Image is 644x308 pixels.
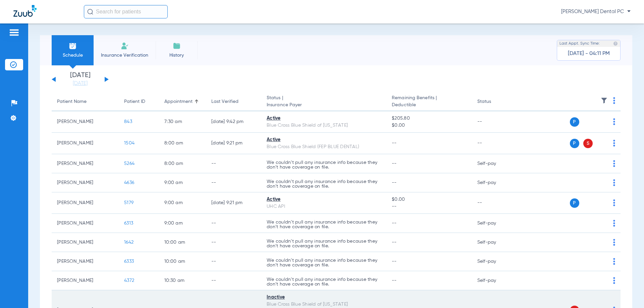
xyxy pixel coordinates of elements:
[267,179,381,189] p: We couldn’t pull any insurance info because they don’t have coverage on file.
[267,143,381,150] div: Blue Cross Blue Shield (FEP BLUE DENTAL)
[52,173,119,192] td: [PERSON_NAME]
[206,111,261,133] td: [DATE] 9:42 PM
[206,173,261,192] td: --
[613,179,615,186] img: group-dot-blue.svg
[392,141,397,145] span: --
[570,117,579,127] span: P
[601,97,607,104] img: filter.svg
[392,203,466,210] span: --
[52,111,119,133] td: [PERSON_NAME]
[613,97,615,104] img: group-dot-blue.svg
[164,98,201,105] div: Appointment
[124,278,134,283] span: 4372
[561,8,631,15] span: [PERSON_NAME] Dental PC
[613,220,615,227] img: group-dot-blue.svg
[267,196,381,203] div: Active
[206,214,261,233] td: --
[267,160,381,170] p: We couldn’t pull any insurance info because they don’t have coverage on file.
[57,52,89,59] span: Schedule
[267,102,381,109] span: Insurance Payer
[261,93,386,111] th: Status |
[472,271,517,290] td: Self-pay
[613,41,618,46] img: last sync help info
[267,203,381,210] div: UHC API
[613,258,615,265] img: group-dot-blue.svg
[159,233,206,252] td: 10:00 AM
[57,98,87,105] div: Patient Name
[124,259,134,264] span: 6333
[267,122,381,129] div: Blue Cross Blue Shield of [US_STATE]
[52,252,119,271] td: [PERSON_NAME]
[52,233,119,252] td: [PERSON_NAME]
[392,180,397,185] span: --
[267,258,381,267] p: We couldn’t pull any insurance info because they don’t have coverage on file.
[159,111,206,133] td: 7:30 AM
[267,294,381,301] div: Inactive
[392,122,466,129] span: $0.00
[52,133,119,154] td: [PERSON_NAME]
[124,98,145,105] div: Patient ID
[124,119,132,124] span: 843
[159,173,206,192] td: 9:00 AM
[267,301,381,308] div: Blue Cross Blue Shield of [US_STATE]
[60,80,100,87] a: [DATE]
[472,111,517,133] td: --
[472,93,517,111] th: Status
[159,154,206,173] td: 8:00 AM
[570,198,579,208] span: P
[613,239,615,246] img: group-dot-blue.svg
[267,277,381,287] p: We couldn’t pull any insurance info because they don’t have coverage on file.
[124,240,133,245] span: 1642
[570,139,579,148] span: P
[206,233,261,252] td: --
[124,221,133,226] span: 6313
[472,233,517,252] td: Self-pay
[206,133,261,154] td: [DATE] 9:21 PM
[211,98,256,105] div: Last Verified
[164,98,193,105] div: Appointment
[60,72,100,87] li: [DATE]
[583,139,593,148] span: S
[472,133,517,154] td: --
[124,98,154,105] div: Patient ID
[392,259,397,264] span: --
[99,52,151,59] span: Insurance Verification
[472,154,517,173] td: Self-pay
[13,5,37,17] img: Zuub Logo
[159,192,206,214] td: 9:00 AM
[392,240,397,245] span: --
[392,221,397,226] span: --
[386,93,472,111] th: Remaining Benefits |
[206,192,261,214] td: [DATE] 9:21 PM
[52,271,119,290] td: [PERSON_NAME]
[267,115,381,122] div: Active
[267,239,381,248] p: We couldn’t pull any insurance info because they don’t have coverage on file.
[559,40,600,47] span: Last Appt. Sync Time:
[267,136,381,143] div: Active
[392,115,466,122] span: $205.80
[472,214,517,233] td: Self-pay
[161,52,193,59] span: History
[87,9,93,15] img: Search Icon
[613,160,615,167] img: group-dot-blue.svg
[124,161,135,166] span: 5264
[392,161,397,166] span: --
[206,271,261,290] td: --
[52,192,119,214] td: [PERSON_NAME]
[159,252,206,271] td: 10:00 AM
[159,271,206,290] td: 10:30 AM
[159,133,206,154] td: 8:00 AM
[613,118,615,125] img: group-dot-blue.svg
[392,278,397,283] span: --
[124,180,134,185] span: 4636
[124,200,133,205] span: 5179
[84,5,168,18] input: Search for patients
[267,220,381,229] p: We couldn’t pull any insurance info because they don’t have coverage on file.
[206,252,261,271] td: --
[613,199,615,206] img: group-dot-blue.svg
[392,102,466,109] span: Deductible
[610,276,644,308] div: Chat Widget
[52,214,119,233] td: [PERSON_NAME]
[52,154,119,173] td: [PERSON_NAME]
[613,140,615,146] img: group-dot-blue.svg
